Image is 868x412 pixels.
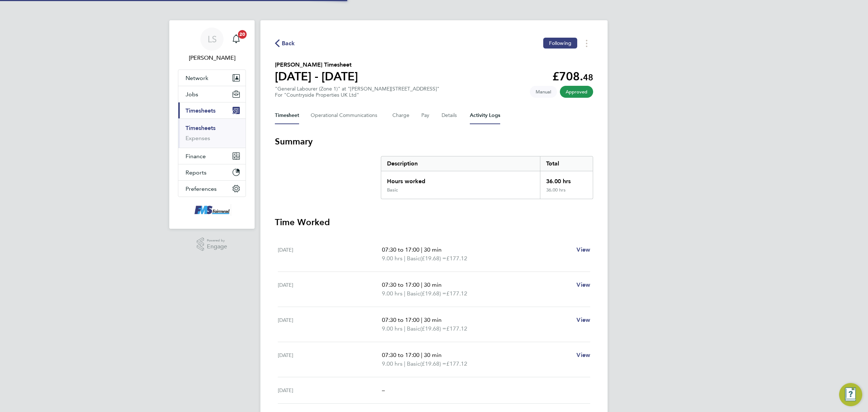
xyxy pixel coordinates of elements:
button: Preferences [178,181,246,197]
span: £177.12 [446,290,467,297]
span: Lawrence Schott [178,54,246,62]
div: Total [540,156,593,171]
div: For "Countryside Properties UK Ltd" [275,92,439,98]
div: [DATE] [278,351,382,368]
span: 30 min [424,352,442,358]
a: View [576,281,590,289]
a: Powered byEngage [197,237,227,251]
button: Timesheets [178,102,246,118]
span: 9.00 hrs [382,360,403,367]
div: Description [381,156,540,171]
button: Pay [421,107,430,124]
span: £177.12 [446,325,467,332]
button: Jobs [178,86,246,102]
button: Reports [178,164,246,180]
div: 36.00 hrs [540,171,593,187]
button: Charge [392,107,410,124]
div: Timesheets [178,118,246,148]
span: Basic [407,324,420,333]
span: (£19.68) = [420,325,446,332]
span: View [576,316,590,323]
h3: Time Worked [275,216,593,228]
img: f-mead-logo-retina.png [193,204,231,216]
span: This timesheet was manually created. [530,86,557,98]
span: 30 min [424,281,442,288]
span: 48 [583,72,593,83]
span: | [404,325,405,332]
span: Reports [186,169,207,176]
span: 9.00 hrs [382,255,403,262]
span: Basic [407,289,420,298]
div: [DATE] [278,316,382,333]
span: 9.00 hrs [382,325,403,332]
button: Timesheet [275,107,299,124]
span: | [421,352,422,358]
span: View [576,281,590,288]
span: 07:30 to 17:00 [382,281,420,288]
span: | [421,316,422,323]
h3: Summary [275,136,593,147]
h1: [DATE] - [DATE] [275,69,358,84]
a: Timesheets [186,125,216,131]
button: Following [543,38,577,49]
span: Finance [186,153,206,160]
span: Basic [407,254,420,263]
div: Summary [381,156,593,199]
div: [DATE] [278,386,382,395]
button: Back [275,39,295,48]
span: £177.12 [446,255,467,262]
div: "General Labourer (Zone 1)" at "[PERSON_NAME][STREET_ADDRESS]" [275,86,439,98]
span: | [421,281,422,288]
span: Jobs [186,91,198,98]
span: Powered by [207,237,227,244]
span: | [404,360,405,367]
span: Preferences [186,185,217,192]
div: 36.00 hrs [540,187,593,199]
button: Details [442,107,458,124]
h2: [PERSON_NAME] Timesheet [275,60,358,69]
span: 20 [238,30,247,39]
a: LS[PERSON_NAME] [178,28,246,62]
button: Activity Logs [470,107,500,124]
span: | [421,246,422,253]
app-decimal: £708. [552,70,593,83]
div: Basic [387,187,398,193]
span: | [404,290,405,297]
span: 9.00 hrs [382,290,403,297]
a: View [576,245,590,254]
span: View [576,246,590,253]
span: Following [549,40,571,46]
span: View [576,352,590,358]
div: [DATE] [278,281,382,298]
button: Operational Communications [311,107,381,124]
span: This timesheet has been approved. [560,86,593,98]
span: | [404,255,405,262]
span: 07:30 to 17:00 [382,246,420,253]
span: (£19.68) = [420,255,446,262]
nav: Main navigation [169,20,255,229]
a: Expenses [186,135,210,142]
span: Timesheets [186,107,216,114]
button: Timesheets Menu [580,38,593,49]
span: Network [186,75,208,81]
span: (£19.68) = [420,360,446,367]
span: 30 min [424,246,442,253]
span: (£19.68) = [420,290,446,297]
span: 07:30 to 17:00 [382,316,420,323]
div: [DATE] [278,245,382,263]
span: Engage [207,244,227,250]
a: 20 [229,28,243,51]
span: £177.12 [446,360,467,367]
span: LS [208,34,217,44]
div: Hours worked [381,171,540,187]
span: – [382,387,385,394]
span: 30 min [424,316,442,323]
a: View [576,316,590,324]
span: Basic [407,360,420,368]
button: Finance [178,148,246,164]
a: Go to home page [178,204,246,216]
span: 07:30 to 17:00 [382,352,420,358]
button: Network [178,70,246,86]
span: Back [282,39,295,48]
button: Engage Resource Center [839,383,862,406]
